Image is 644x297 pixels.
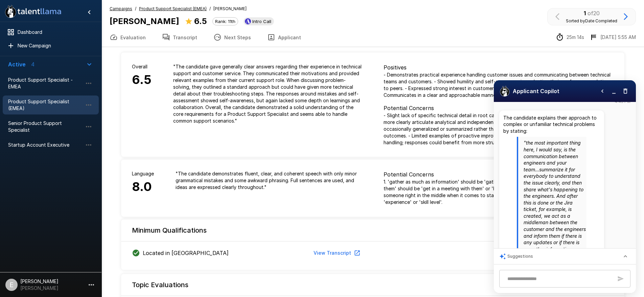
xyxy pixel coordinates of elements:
button: Evaluation [101,28,154,47]
p: The candidate explains their approach to complex or unfamiliar technical problems by stating: [503,114,600,134]
button: Next Steps [205,28,259,47]
u: Product Support Specialist (EMEA) [139,6,207,11]
span: Rank: 11th [213,19,238,24]
p: " The candidate demonstrates fluent, clear, and coherent speech with only minor grammatical mista... [176,170,362,191]
p: Potential Concerns [384,170,614,178]
p: Overall [132,63,152,70]
span: Suggestions [507,253,533,260]
p: Language [132,170,154,177]
div: The time between starting and completing the interview [556,33,584,41]
button: Transcript [154,28,205,47]
img: ashbyhq_logo.jpeg [245,18,251,24]
p: " The candidate gave generally clear answers regarding their experience in technical support and ... [173,63,362,124]
div: The date and time when the interview was completed [590,33,636,41]
span: 4:43 PM [615,99,630,105]
p: - Demonstrates practical experience handling customer issues and communicating between technical ... [384,71,614,99]
button: View Transcript [311,247,362,259]
span: Intro Call [250,19,274,24]
u: Campaigns [110,6,132,11]
p: Located in [GEOGRAPHIC_DATA] [143,249,229,257]
span: [PERSON_NAME] [213,5,247,12]
b: 1 [584,10,586,17]
p: Potential Concerns [384,104,614,112]
h6: 6.5 [132,70,152,90]
p: [DATE] 5:55 AM [600,34,636,41]
span: / [209,5,211,12]
div: View profile in Ashby [244,17,274,25]
p: 1. 'gather as much as information' should be 'gather as much information'. 2. 'get on the meeting... [384,178,614,206]
img: logo_glasses@2x.png [499,86,510,97]
button: Applicant [259,28,309,47]
p: Positives [384,63,614,71]
h6: 8.0 [132,177,154,197]
h6: Minimum Qualifications [132,225,207,236]
b: [PERSON_NAME] [110,16,179,26]
p: "the most important thing here, I would say, is the communication between engineers and your team... [524,140,586,259]
h6: Applicant Copilot [513,86,559,96]
span: / [135,5,136,12]
h6: Topic Evaluations [132,279,188,290]
p: 25m 14s [567,34,584,41]
p: - Slight lack of specific technical detail in root cause troubleshooting processes; candidate cou... [384,112,614,146]
span: of 20 [588,10,600,17]
span: Sorted by Date Completed [566,18,617,23]
b: 6.5 [194,16,207,26]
